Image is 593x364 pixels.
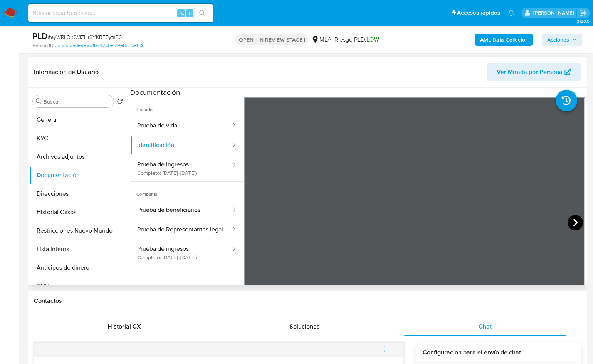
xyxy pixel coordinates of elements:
button: Anticipos de dinero [30,258,126,277]
button: Historial Casos [30,203,126,221]
button: Direcciones [30,185,126,203]
b: PLD [32,30,48,42]
span: # ayWRLQlXWiZHrSYKBF5ytsB6 [48,33,122,41]
button: Volver al orden por defecto [117,98,123,107]
button: CVU [30,277,126,295]
button: Acciones [542,34,582,46]
p: OPEN - IN REVIEW STAGE I [235,34,308,45]
button: Buscar [36,98,42,104]
button: Documentación [30,166,126,185]
input: Buscar usuario o caso... [28,8,213,18]
div: MLA [311,35,331,44]
b: Person ID [32,42,54,49]
a: Salir [579,9,587,17]
button: search-icon [194,8,210,18]
a: 33f8433ade99931b542cbef79e85dce1 [55,42,143,49]
button: Restricciones Nuevo Mundo [30,221,126,240]
h1: Información de Usuario [34,68,99,76]
h3: Configuración para el envío de chat [422,349,575,356]
span: Acciones [547,34,569,46]
button: Ver Mirada por Persona [487,63,581,81]
h1: Contactos [34,297,581,305]
button: menu-action [372,340,397,358]
span: Riesgo PLD: [334,35,379,44]
span: Soluciones [289,322,320,331]
button: General [30,111,126,129]
button: AML Data Collector [475,34,533,46]
span: LOW [366,35,379,44]
span: Historial CX [108,322,141,331]
span: Accesos rápidos [457,9,500,17]
span: ⌥ [178,9,184,17]
button: Archivos adjuntos [30,148,126,166]
input: Buscar [44,98,111,105]
span: Ver Mirada por Persona [497,63,563,81]
b: AML Data Collector [480,34,527,46]
p: jian.marin@mercadolibre.com [533,9,576,17]
button: Lista Interna [30,240,126,258]
a: Notificaciones [508,10,514,16]
button: KYC [30,129,126,148]
span: 3.160.0 [576,18,589,24]
span: s [188,9,191,17]
span: Chat [479,322,492,331]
